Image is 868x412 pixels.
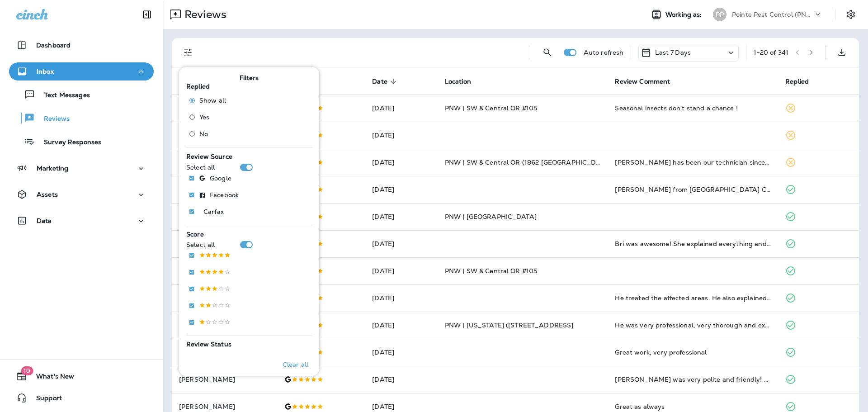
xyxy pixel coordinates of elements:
[445,77,483,85] span: Location
[9,62,154,81] button: Inbox
[445,158,624,166] span: PNW | SW & Central OR (1862 [GEOGRAPHIC_DATA] SE)
[713,8,726,21] div: PP
[35,91,90,100] p: Text Messages
[9,212,154,230] button: Data
[199,97,226,104] span: Show all
[538,43,557,62] button: Search Reviews
[9,85,154,104] button: Text Messages
[372,78,387,85] span: Date
[9,367,154,385] button: 19What's New
[584,49,624,56] p: Auto refresh
[372,77,399,85] span: Date
[615,239,771,248] div: Bri was awesome! She explained everything and did a great job!
[365,366,437,393] td: [DATE]
[615,348,771,357] div: Great work, very professional
[203,208,224,215] p: Carfax
[833,43,851,62] button: Export as CSV
[615,402,771,411] div: Great as always
[785,78,809,85] span: Replied
[179,62,319,376] div: Filters
[186,82,210,90] span: Replied
[35,115,70,123] p: Reviews
[655,49,691,56] p: Last 7 Days
[186,340,231,348] span: Review Status
[186,152,232,161] span: Review Source
[445,321,574,329] span: PNW | [US_STATE] ([STREET_ADDRESS]
[179,376,270,383] p: [PERSON_NAME]
[365,312,437,339] td: [DATE]
[365,203,437,230] td: [DATE]
[9,389,154,407] button: Support
[35,138,101,147] p: Survey Responses
[9,132,154,151] button: Survey Responses
[365,230,437,257] td: [DATE]
[37,217,52,224] p: Data
[365,176,437,203] td: [DATE]
[9,185,154,204] button: Assets
[754,49,788,56] div: 1 - 20 of 341
[615,78,670,85] span: Review Comment
[9,36,154,54] button: Dashboard
[37,165,68,172] p: Marketing
[445,267,538,275] span: PNW | SW & Central OR #105
[27,373,74,384] span: What's New
[615,375,771,384] div: Justin was very polite and friendly! He proceeded to go about his work with efficiency!
[283,361,308,368] p: Clear all
[365,95,437,122] td: [DATE]
[186,230,204,238] span: Score
[179,403,270,410] p: [PERSON_NAME]
[9,109,154,128] button: Reviews
[210,191,239,199] p: Facebook
[365,149,437,176] td: [DATE]
[365,257,437,284] td: [DATE]
[365,284,437,312] td: [DATE]
[134,5,160,24] button: Collapse Sidebar
[37,191,58,198] p: Assets
[27,394,62,405] span: Support
[21,366,33,375] span: 19
[181,8,226,21] p: Reviews
[615,185,771,194] div: Isreal from Pointe Pest Control did our most recent visit. He is always polite and answers questi...
[615,294,771,303] div: He treated the affected areas. He also explained hw things work.Lance did a great job.
[199,114,209,121] span: Yes
[445,213,537,221] span: PNW | [GEOGRAPHIC_DATA]
[615,321,771,330] div: He was very professional, very thorough and extremely polite. I was very pleased with his service...
[665,11,704,19] span: Working as:
[240,74,259,82] span: Filters
[36,42,71,49] p: Dashboard
[732,11,813,18] p: Pointe Pest Control (PNW)
[186,164,215,171] p: Select all
[365,339,437,366] td: [DATE]
[445,78,471,85] span: Location
[37,68,54,75] p: Inbox
[199,130,208,137] span: No
[785,77,821,85] span: Replied
[365,122,437,149] td: [DATE]
[445,104,538,112] span: PNW | SW & Central OR #105
[843,6,859,23] button: Settings
[615,158,771,167] div: Arlo has been our technician since we started with Pointe. Consistently professional and polite. ...
[210,175,231,182] p: Google
[9,159,154,177] button: Marketing
[615,77,682,85] span: Review Comment
[279,353,312,376] button: Clear all
[186,241,215,248] p: Select all
[615,104,771,113] div: Seasonal insects don't stand a chance !
[179,43,197,62] button: Filters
